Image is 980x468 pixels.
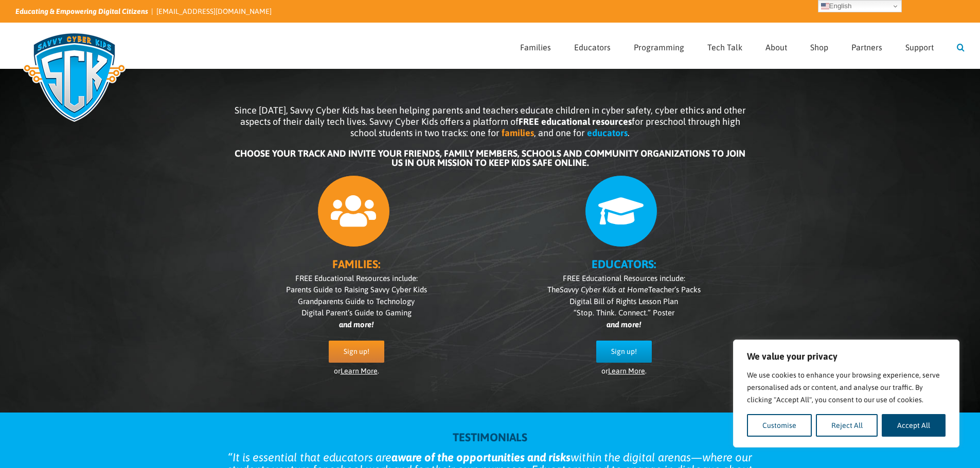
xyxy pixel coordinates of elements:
[560,285,648,294] i: Savvy Cyber Kids at Home
[851,43,882,51] span: Partners
[298,297,415,306] span: Grandparents Guide to Technology
[905,43,934,51] span: Support
[15,26,133,128] img: Savvy Cyber Kids Logo
[391,451,571,464] strong: aware of the opportunities and risks
[534,127,585,138] span: , and one for
[295,274,418,283] span: FREE Educational Resources include:
[607,320,641,329] i: and more!
[520,23,965,68] nav: Main Menu
[882,414,946,437] button: Accept All
[332,257,380,271] b: FAMILIES:
[634,43,684,51] span: Programming
[569,297,678,306] span: Digital Bill of Rights Lesson Plan
[339,320,373,329] i: and more!
[851,23,882,68] a: Partners
[519,116,632,127] b: FREE educational resources
[547,285,701,294] span: The Teacher’s Packs
[502,127,534,138] b: families
[344,347,369,356] span: Sign up!
[628,127,630,138] span: .
[592,257,656,271] b: EDUCATORS:
[747,350,946,363] p: We value your privacy
[574,308,674,317] span: “Stop. Think. Connect.” Poster
[957,23,965,68] a: Search
[574,43,611,51] span: Educators
[520,23,551,68] a: Families
[905,23,934,68] a: Support
[334,367,379,375] span: or .
[747,414,812,437] button: Customise
[634,23,684,68] a: Programming
[810,23,828,68] a: Shop
[765,43,787,51] span: About
[747,369,946,406] p: We use cookies to enhance your browsing experience, serve personalised ads or content, and analys...
[611,347,637,356] span: Sign up!
[765,23,787,68] a: About
[15,7,148,15] i: Educating & Empowering Digital Citizens
[707,23,742,68] a: Tech Talk
[608,367,645,375] a: Learn More
[301,308,412,317] span: Digital Parent’s Guide to Gaming
[601,367,647,375] span: or .
[235,105,746,138] span: Since [DATE], Savvy Cyber Kids has been helping parents and teachers educate children in cyber sa...
[156,7,272,15] a: [EMAIL_ADDRESS][DOMAIN_NAME]
[286,285,427,294] span: Parents Guide to Raising Savvy Cyber Kids
[563,274,685,283] span: FREE Educational Resources include:
[341,367,378,375] a: Learn More
[520,43,551,51] span: Families
[235,148,745,168] b: CHOOSE YOUR TRACK AND INVITE YOUR FRIENDS, FAMILY MEMBERS, SCHOOLS AND COMMUNITY ORGANIZATIONS TO...
[329,341,384,363] a: Sign up!
[587,127,628,138] b: educators
[707,43,742,51] span: Tech Talk
[596,341,652,363] a: Sign up!
[453,430,527,444] strong: TESTIMONIALS
[816,414,878,437] button: Reject All
[574,23,611,68] a: Educators
[821,2,829,10] img: en
[810,43,828,51] span: Shop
